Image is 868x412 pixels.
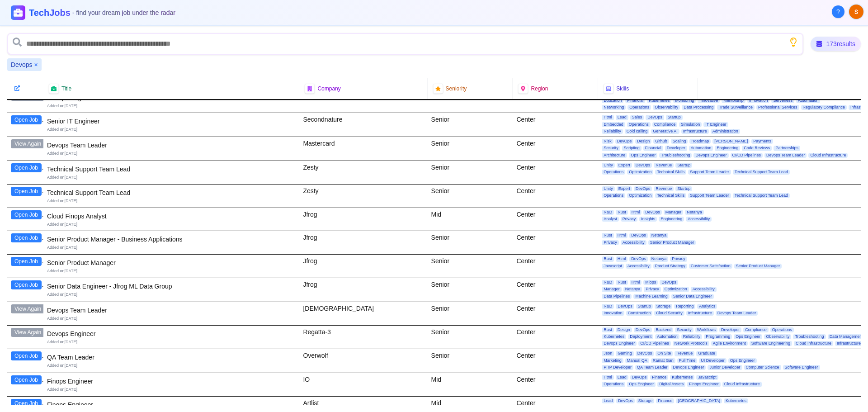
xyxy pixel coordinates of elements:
div: Added on [DATE] [47,127,296,133]
div: Added on [DATE] [47,103,296,109]
span: Architecture [602,153,627,158]
div: Mid [428,208,513,231]
div: Center [513,137,598,161]
span: Lead [602,398,614,403]
span: CI/CD Pipelines [638,341,671,346]
span: Workflows [695,327,717,332]
div: Devops Team Leader [47,141,296,150]
span: Innovation [747,98,770,103]
span: QA Team Leader [635,365,669,370]
span: Accessibility [691,287,717,292]
span: Engineering [659,217,684,222]
div: Added on [DATE] [47,292,296,298]
span: Kubernetes [647,98,671,103]
div: Center [513,373,598,396]
span: Technical Support Team Lead [733,170,790,175]
span: Software Engineering [750,341,792,346]
span: Privacy [602,240,619,245]
span: Revenue [654,186,674,191]
span: Automation [796,98,821,103]
button: Open Job [11,399,42,408]
span: DevOps [634,327,652,332]
button: Open Job [11,115,42,124]
span: DevOps [634,186,652,191]
div: Overwolf [299,349,427,373]
div: Center [513,349,598,373]
span: Networking [602,105,626,110]
span: Financial [643,146,663,151]
span: Startup [636,304,653,309]
span: Data Management [828,334,865,339]
span: DevOps [643,210,662,215]
span: Reliability [602,129,623,134]
span: Observability [653,105,680,110]
span: DevOps [615,139,634,144]
div: Center [513,278,598,302]
span: Storage [637,398,655,403]
span: Optimization [627,193,653,198]
div: Center [513,208,598,231]
span: Devops Team Leader [764,153,807,158]
div: Added on [DATE] [47,339,296,345]
span: DevOps [630,375,649,380]
span: Senior Product Manager [734,264,782,269]
div: Mid [428,373,513,396]
span: Optimization [627,170,653,175]
span: Ramat Gan [651,358,675,363]
span: Digital Assets [657,382,685,387]
span: Devops [11,60,32,69]
span: Developer [665,146,687,151]
span: Embedded [602,122,625,127]
div: Senior [428,302,513,325]
button: Open Job [11,210,42,219]
span: Support Team Leader [688,193,731,198]
span: Privacy [621,217,638,222]
span: Design [616,327,632,332]
span: Storage [655,304,673,309]
div: Center [513,326,598,349]
span: DevOps [646,115,664,120]
span: Operations [602,170,625,175]
span: Mlops [643,280,658,285]
span: On Site [656,351,673,356]
span: Engineering [715,146,740,151]
h1: TechJobs [29,6,175,19]
button: Open Job [11,233,42,242]
div: Technical Support Team Lead [47,188,296,197]
span: Accessibility [686,217,712,222]
span: R&D [602,304,614,309]
div: Added on [DATE] [47,387,296,393]
span: Finance [656,398,674,403]
span: Troubleshooting [793,334,826,339]
span: PHP Developer [602,365,633,370]
div: 173 results [811,37,861,51]
span: Backend [654,327,673,332]
div: Center [513,302,598,325]
span: Full Time [677,358,698,363]
div: Cloud Finops Analyst [47,212,296,221]
button: About Techjobs [832,5,844,18]
div: Jfrog [299,231,427,254]
span: Ops Engineer [629,153,657,158]
span: Title [61,85,71,92]
span: DevOps [616,398,635,403]
span: Html [630,210,642,215]
span: Manual QA [625,358,649,363]
span: Startup [675,186,692,191]
button: Show search tips [789,38,798,47]
span: Code Reviews [742,146,772,151]
span: Startup [666,115,683,120]
span: ? [836,7,840,16]
span: R&D [602,280,614,285]
span: Rust [616,210,628,215]
button: Open Job [11,280,42,289]
span: Analytics [697,304,717,309]
span: Customer Satisfaction [689,264,732,269]
span: Senior Data Engineer [671,294,714,299]
button: Open Job [11,257,42,266]
div: Center [513,185,598,208]
div: Added on [DATE] [47,198,296,204]
div: [DEMOGRAPHIC_DATA] [299,302,427,325]
span: Senior Product Manager [648,240,696,245]
span: Github [653,139,669,144]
